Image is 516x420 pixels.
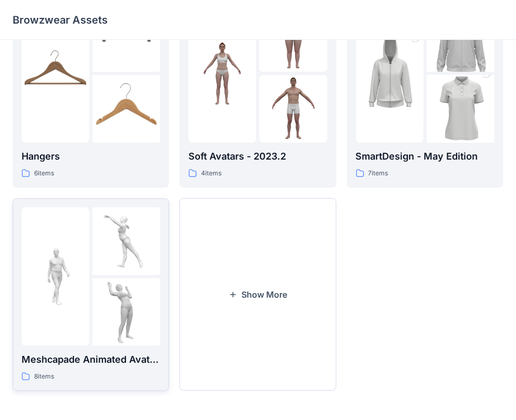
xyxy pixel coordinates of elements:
p: 4 items [201,168,222,179]
img: folder 3 [427,58,494,160]
img: folder 1 [22,39,89,107]
p: Meshcapade Animated Avatars [22,352,160,367]
p: SmartDesign - May Edition [356,149,494,164]
img: folder 1 [356,23,424,124]
img: folder 1 [188,39,256,107]
p: 7 items [368,168,388,179]
img: folder 3 [92,75,160,143]
img: folder 1 [22,243,89,310]
p: 8 items [34,371,54,382]
p: Browzwear Assets [13,13,108,27]
p: Hangers [22,149,160,164]
img: folder 3 [92,278,160,346]
img: folder 3 [259,75,327,143]
p: 6 items [34,168,54,179]
p: Soft Avatars - 2023.2 [188,149,327,164]
a: folder 1folder 2folder 3Meshcapade Animated Avatars8items [13,198,169,391]
button: Show More [180,198,336,391]
img: folder 2 [92,207,160,275]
